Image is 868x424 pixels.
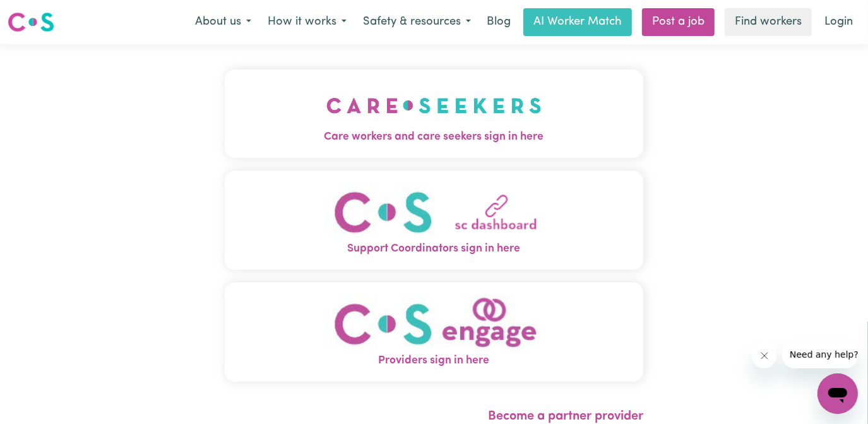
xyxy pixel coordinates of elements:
a: Post a job [642,8,715,36]
span: Support Coordinators sign in here [225,241,644,257]
a: AI Worker Match [523,8,632,36]
button: Safety & resources [355,9,479,35]
a: Blog [479,8,518,36]
button: About us [187,9,259,35]
span: Providers sign in here [225,353,644,369]
img: Careseekers logo [8,11,54,33]
iframe: Message from company [782,341,858,368]
a: Careseekers logo [8,8,54,37]
a: Login [817,8,860,36]
iframe: Close message [752,343,777,368]
button: Care workers and care seekers sign in here [225,70,644,158]
iframe: Button to launch messaging window [817,373,858,414]
a: Find workers [725,8,812,36]
button: How it works [259,9,355,35]
button: Support Coordinators sign in here [225,171,644,270]
button: Providers sign in here [225,282,644,382]
span: Need any help? [8,9,76,19]
span: Care workers and care seekers sign in here [225,129,644,145]
a: Become a partner provider [488,410,643,423]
